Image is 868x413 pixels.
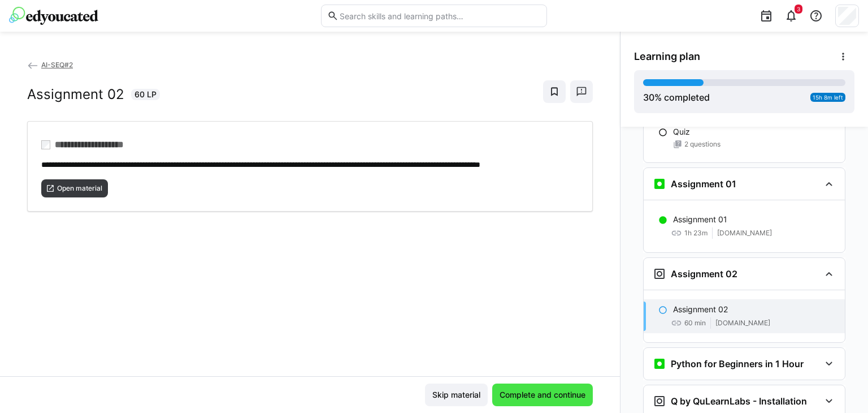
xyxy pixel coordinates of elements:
[673,214,727,225] p: Assignment 01
[134,89,157,100] span: 60 LP
[634,50,700,63] span: Learning plan
[41,179,108,197] button: Open material
[671,178,736,190] h3: Assignment 01
[673,304,728,315] p: Assignment 02
[673,126,690,137] p: Quiz
[498,389,587,401] span: Complete and continue
[813,94,843,101] span: 15h 8m left
[715,319,770,328] span: [DOMAIN_NAME]
[27,61,73,69] a: AI-SEQ#2
[41,61,73,69] span: AI-SEQ#2
[684,140,721,149] span: 2 questions
[671,358,804,369] h3: Python for Beginners in 1 Hour
[671,268,737,279] h3: Assignment 02
[717,229,772,238] span: [DOMAIN_NAME]
[56,184,103,193] span: Open material
[431,389,482,401] span: Skip material
[643,91,710,104] div: % completed
[684,319,706,328] span: 60 min
[797,6,800,12] span: 3
[338,11,541,21] input: Search skills and learning paths…
[425,384,488,406] button: Skip material
[671,395,807,407] h3: Q by QuLearnLabs - Installation
[492,384,593,406] button: Complete and continue
[27,86,124,103] h2: Assignment 02
[684,229,708,238] span: 1h 23m
[643,92,654,103] span: 30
